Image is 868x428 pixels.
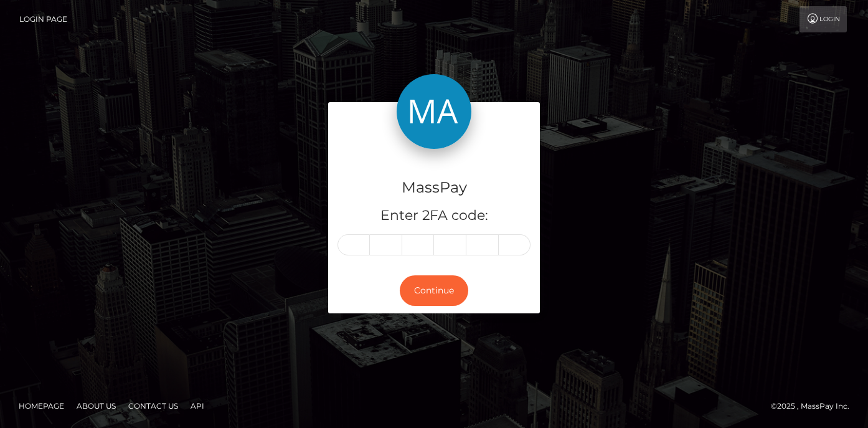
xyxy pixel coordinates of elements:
[397,74,471,149] img: MassPay
[123,396,183,416] a: Contact Us
[72,396,121,416] a: About Us
[186,396,209,416] a: API
[14,396,69,416] a: Homepage
[337,206,531,226] h5: Enter 2FA code:
[400,275,468,306] button: Continue
[800,6,847,32] a: Login
[19,6,67,32] a: Login Page
[771,399,859,413] div: © 2025 , MassPay Inc.
[337,177,531,199] h4: MassPay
